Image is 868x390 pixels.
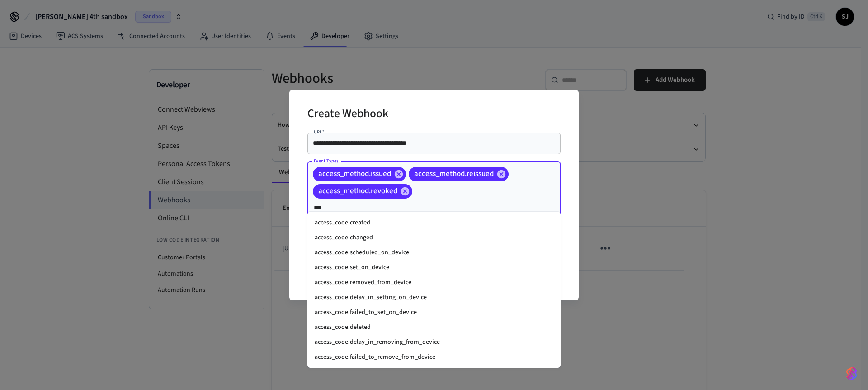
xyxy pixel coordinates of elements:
[314,157,339,164] label: Event Types
[307,275,561,290] li: access_code.removed_from_device
[307,320,561,335] li: access_code.deleted
[846,366,857,381] img: SeamLogoGradient.69752ec5.svg
[314,128,324,135] label: URL
[307,215,561,230] li: access_code.created
[313,169,396,178] span: access_method.issued
[307,260,561,275] li: access_code.set_on_device
[409,167,509,181] div: access_method.reissued
[307,350,561,365] li: access_code.failed_to_remove_from_device
[307,245,561,260] li: access_code.scheduled_on_device
[307,365,561,380] li: access_code.modified_external_to_seam
[313,186,403,195] span: access_method.revoked
[307,335,561,350] li: access_code.delay_in_removing_from_device
[313,184,412,199] div: access_method.revoked
[307,290,561,305] li: access_code.delay_in_setting_on_device
[307,305,561,320] li: access_code.failed_to_set_on_device
[313,167,406,181] div: access_method.issued
[409,169,499,178] span: access_method.reissued
[307,230,561,245] li: access_code.changed
[307,101,388,128] h2: Create Webhook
